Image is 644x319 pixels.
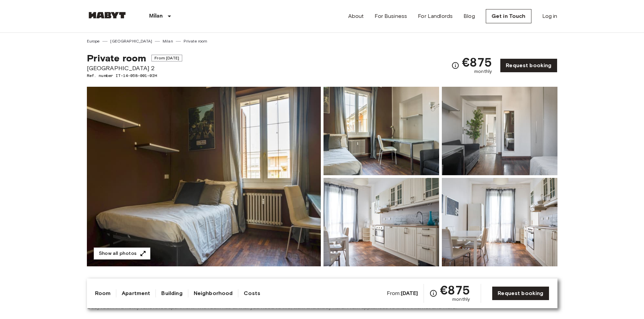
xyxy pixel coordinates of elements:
[87,64,182,73] span: [GEOGRAPHIC_DATA] 2
[440,284,470,296] span: €875
[194,289,233,297] a: Neighborhood
[94,247,150,260] button: Show all photos
[387,290,418,297] span: From:
[462,56,492,68] span: €875
[452,296,470,303] span: monthly
[451,61,459,70] svg: Check cost overview for full price breakdown. Please note that discounts apply to new joiners onl...
[95,289,111,297] a: Room
[163,38,173,44] a: Milan
[442,178,557,266] img: Picture of unit IT-14-058-001-02H
[122,289,150,297] a: Apartment
[500,58,557,73] a: Request booking
[324,87,439,175] img: Picture of unit IT-14-058-001-02H
[401,290,418,296] b: [DATE]
[87,52,146,64] span: Private room
[87,73,182,79] span: Ref. number IT-14-058-001-02H
[110,38,152,44] a: [GEOGRAPHIC_DATA]
[486,9,531,23] a: Get in Touch
[87,12,127,19] img: Habyt
[348,12,364,20] a: About
[161,289,182,297] a: Building
[542,12,557,20] a: Log in
[149,12,163,20] p: Milan
[375,12,407,20] a: For Business
[463,12,475,20] a: Blog
[492,286,549,300] a: Request booking
[184,38,208,44] a: Private room
[418,12,453,20] a: For Landlords
[474,68,492,75] span: monthly
[87,38,100,44] a: Europe
[429,289,437,297] svg: Check cost overview for full price breakdown. Please note that discounts apply to new joiners onl...
[324,178,439,266] img: Picture of unit IT-14-058-001-02H
[244,289,260,297] a: Costs
[87,87,321,266] img: Marketing picture of unit IT-14-058-001-02H
[442,87,557,175] img: Picture of unit IT-14-058-001-02H
[151,55,182,61] span: From [DATE]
